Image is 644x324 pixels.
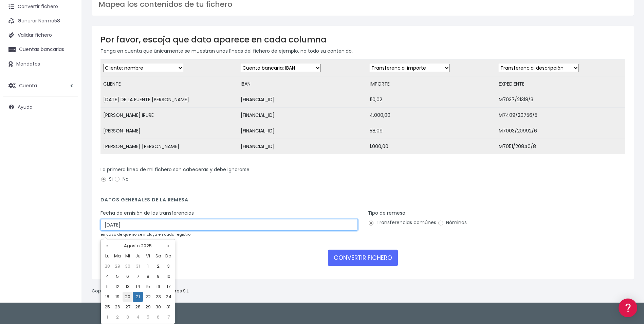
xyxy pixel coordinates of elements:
[367,108,496,123] td: 4.000,00
[238,123,367,139] td: [FINANCIAL_ID]
[133,261,143,271] td: 31
[367,76,496,92] td: IMPORTE
[163,282,173,292] td: 17
[7,174,129,184] a: API
[143,312,153,322] td: 5
[92,288,190,295] p: Copyright © 2025 .
[7,182,129,194] button: Contáctanos
[100,210,194,217] label: Fecha de emisión de las transferencias
[163,292,173,302] td: 24
[163,302,173,312] td: 31
[7,86,129,96] a: Formatos
[496,139,625,155] td: M7051/20840/8
[368,219,436,226] label: Transferencias comúnes
[133,292,143,302] td: 21
[102,271,112,282] td: 4
[123,282,133,292] td: 13
[100,35,625,44] h3: Por favor, escoja que dato aparece en cada columna
[438,219,467,226] label: Nóminas
[3,14,78,28] a: Generar Norma58
[153,251,163,261] th: Sa
[102,292,112,302] td: 18
[112,292,123,302] td: 19
[163,251,173,261] th: Do
[93,196,131,202] a: POWERED BY ENCHANT
[153,292,163,302] td: 23
[153,261,163,271] td: 2
[3,78,78,93] a: Cuenta
[123,292,133,302] td: 20
[143,292,153,302] td: 22
[100,76,238,92] td: CLIENTE
[238,108,367,123] td: [FINANCIAL_ID]
[100,123,238,139] td: [PERSON_NAME]
[3,100,78,114] a: Ayuda
[102,241,112,251] th: «
[114,176,129,183] label: No
[7,135,129,141] div: Facturación
[496,108,625,123] td: M7409/20756/5
[367,139,496,155] td: 1.000,00
[153,302,163,312] td: 30
[153,312,163,322] td: 6
[163,312,173,322] td: 7
[367,92,496,108] td: 110,02
[7,58,129,68] a: Información general
[7,96,129,107] a: Problemas habituales
[100,166,250,173] label: La primera línea de mi fichero son cabeceras y debe ignorarse
[123,271,133,282] td: 6
[102,251,112,261] th: Lu
[163,271,173,282] td: 10
[112,282,123,292] td: 12
[123,312,133,322] td: 3
[100,197,625,206] h4: Datos generales de la remesa
[100,139,238,155] td: [PERSON_NAME] [PERSON_NAME]
[100,47,625,55] p: Tenga en cuenta que únicamente se muestran unas líneas del fichero de ejemplo, no todo su contenido.
[112,312,123,322] td: 2
[133,312,143,322] td: 4
[102,302,112,312] td: 25
[3,57,78,71] a: Mandatos
[143,261,153,271] td: 1
[7,118,129,128] a: Perfiles de empresas
[238,92,367,108] td: [FINANCIAL_ID]
[238,139,367,155] td: [FINANCIAL_ID]
[112,261,123,271] td: 29
[102,282,112,292] td: 11
[496,123,625,139] td: M7003/20992/6
[100,176,113,183] label: Si
[133,282,143,292] td: 14
[123,261,133,271] td: 30
[18,104,33,110] span: Ayuda
[3,42,78,57] a: Cuentas bancarias
[153,282,163,292] td: 16
[153,271,163,282] td: 9
[112,241,163,251] th: Agosto 2025
[100,232,190,237] small: en caso de que no se incluya en cada registro
[367,123,496,139] td: 58,09
[133,271,143,282] td: 7
[100,92,238,108] td: [DATE] DE LA FUENTE [PERSON_NAME]
[133,302,143,312] td: 28
[100,108,238,123] td: [PERSON_NAME] IRURE
[102,261,112,271] td: 28
[112,271,123,282] td: 5
[7,75,129,82] div: Convertir ficheros
[143,282,153,292] td: 15
[496,76,625,92] td: EXPEDIENTE
[328,250,398,266] button: CONVERTIR FICHERO
[102,312,112,322] td: 1
[143,271,153,282] td: 8
[496,92,625,108] td: M7037/21318/3
[123,251,133,261] th: Mi
[7,47,129,54] div: Información general
[7,107,129,118] a: Videotutoriales
[112,251,123,261] th: Ma
[123,302,133,312] td: 27
[112,302,123,312] td: 26
[7,163,129,169] div: Programadores
[238,76,367,92] td: IBAN
[19,82,37,89] span: Cuenta
[163,241,173,251] th: »
[143,302,153,312] td: 29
